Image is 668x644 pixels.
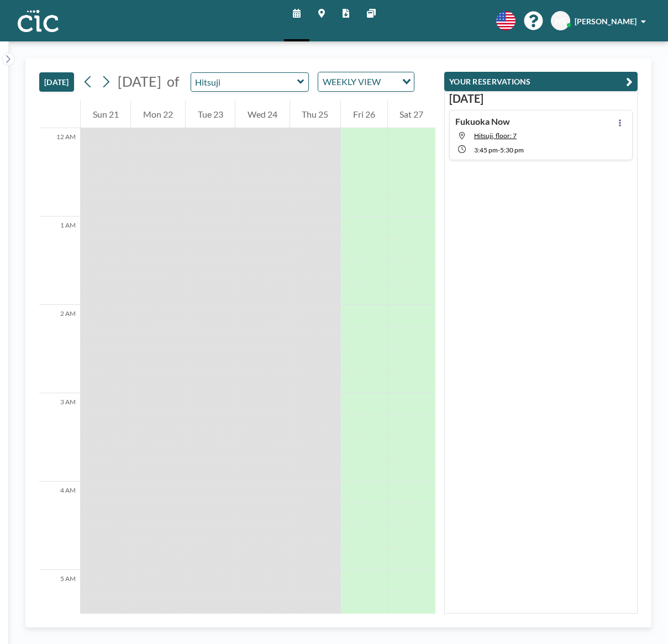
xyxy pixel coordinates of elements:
[235,101,289,128] div: Wed 24
[186,101,235,128] div: Tue 23
[455,116,510,127] h4: Fukuoka Now
[444,72,638,91] button: YOUR RESERVATIONS
[320,75,383,89] span: WEEKLY VIEW
[167,73,179,90] span: of
[131,101,185,128] div: Mon 22
[498,146,500,154] span: -
[39,128,80,217] div: 12 AM
[318,72,414,91] div: Search for option
[555,16,566,26] span: NS
[39,305,80,393] div: 2 AM
[449,92,633,105] h3: [DATE]
[118,73,161,89] span: [DATE]
[39,217,80,305] div: 1 AM
[81,101,130,128] div: Sun 21
[290,101,340,128] div: Thu 25
[341,101,387,128] div: Fri 26
[39,393,80,482] div: 3 AM
[39,72,74,92] button: [DATE]
[18,10,59,32] img: organization-logo
[474,146,498,154] span: 3:45 PM
[191,73,297,91] input: Hitsuji
[384,75,396,89] input: Search for option
[575,17,637,26] span: [PERSON_NAME]
[500,146,524,154] span: 5:30 PM
[39,482,80,570] div: 4 AM
[388,101,435,128] div: Sat 27
[474,131,517,140] span: Hitsuji, floor: 7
